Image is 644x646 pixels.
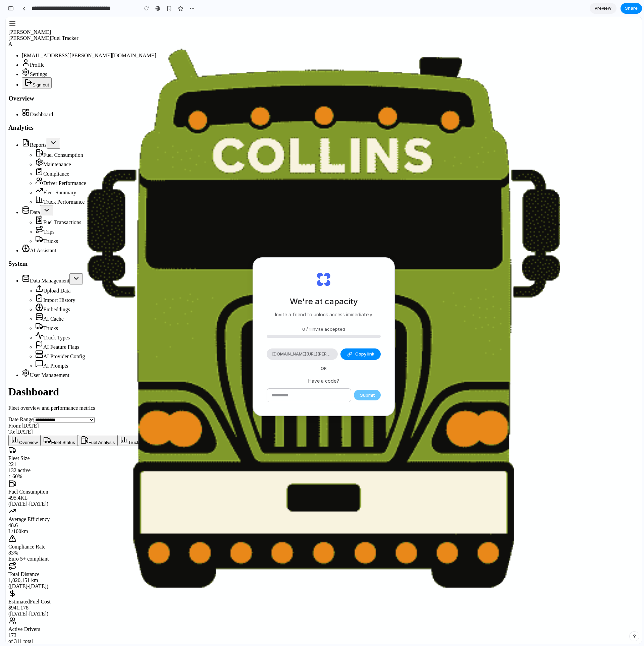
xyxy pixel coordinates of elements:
[340,348,381,360] button: Copy link
[267,377,381,384] p: Have a code?
[272,351,332,358] span: [DOMAIN_NAME][URL][PERSON_NAME]
[267,326,381,333] div: 0 / 1 invite accepted
[315,365,332,372] span: OR
[355,351,374,358] span: Copy link
[595,5,611,12] span: Preview
[625,5,638,12] span: Share
[275,311,372,318] p: Invite a friend to unlock access immediately
[267,348,338,360] div: [DOMAIN_NAME][URL][PERSON_NAME]
[621,3,642,14] button: Share
[290,296,358,308] h2: We're at capacity
[590,3,616,14] a: Preview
